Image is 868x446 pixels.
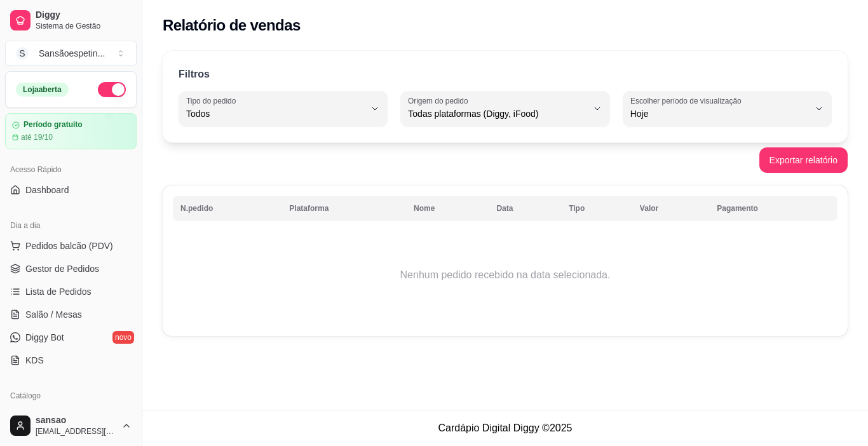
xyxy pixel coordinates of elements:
[25,308,82,321] span: Salão / Mesas
[561,196,632,221] th: Tipo
[408,95,472,106] label: Origem do pedido
[5,350,137,370] a: KDS
[5,5,137,36] a: DiggySistema de Gestão
[21,132,53,142] article: até 19/10
[408,107,587,120] span: Todas plataformas (Diggy, iFood)
[163,15,301,36] h2: Relatório de vendas
[759,147,848,173] button: Exportar relatório
[16,83,69,97] div: Loja aberta
[406,196,489,221] th: Nome
[630,107,809,120] span: Hoje
[489,196,561,221] th: Data
[36,426,116,436] span: [EMAIL_ADDRESS][DOMAIN_NAME]
[5,327,137,348] a: Diggy Botnovo
[5,386,137,406] div: Catálogo
[25,285,92,298] span: Lista de Pedidos
[36,21,132,31] span: Sistema de Gestão
[173,224,837,326] td: Nenhum pedido recebido na data selecionada.
[98,82,126,97] button: Alterar Status
[5,113,137,149] a: Período gratuitoaté 19/10
[5,236,137,256] button: Pedidos balcão (PDV)
[5,215,137,236] div: Dia a dia
[281,196,406,221] th: Plataforma
[5,180,137,200] a: Dashboard
[36,10,132,21] span: Diggy
[173,196,281,221] th: N.pedido
[630,95,745,106] label: Escolher período de visualização
[142,410,868,446] footer: Cardápio Digital Diggy © 2025
[25,331,64,344] span: Diggy Bot
[186,95,240,106] label: Tipo do pedido
[39,47,105,60] div: Sansãoespetin ...
[632,196,709,221] th: Valor
[25,262,99,275] span: Gestor de Pedidos
[5,281,137,302] a: Lista de Pedidos
[25,184,69,196] span: Dashboard
[24,120,83,130] article: Período gratuito
[179,67,210,82] p: Filtros
[25,240,113,252] span: Pedidos balcão (PDV)
[709,196,837,221] th: Pagamento
[5,41,137,66] button: Select a team
[623,91,832,126] button: Escolher período de visualizaçãoHoje
[179,91,388,126] button: Tipo do pedidoTodos
[5,410,137,441] button: sansao[EMAIL_ADDRESS][DOMAIN_NAME]
[186,107,365,120] span: Todos
[5,304,137,325] a: Salão / Mesas
[16,47,29,60] span: S
[36,415,116,426] span: sansao
[5,259,137,279] a: Gestor de Pedidos
[400,91,609,126] button: Origem do pedidoTodas plataformas (Diggy, iFood)
[25,354,44,367] span: KDS
[5,159,137,180] div: Acesso Rápido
